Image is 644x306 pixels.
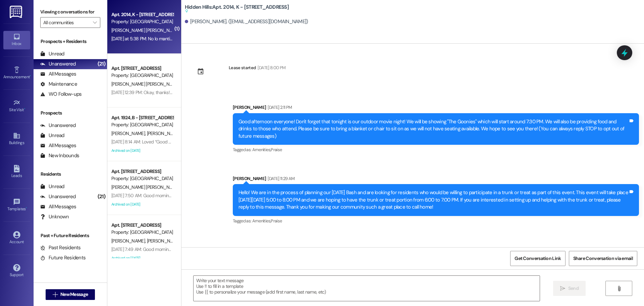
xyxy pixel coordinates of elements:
div: Past Residents [40,244,81,251]
span: [PERSON_NAME] [111,238,147,244]
div: Property: [GEOGRAPHIC_DATA] [111,175,173,182]
label: Viewing conversations for [40,7,100,17]
a: Leads [3,163,30,181]
div: Residents [34,171,107,178]
span: • [26,206,27,210]
div: [DATE] 12:27 PM [289,246,318,253]
div: (21) [96,191,107,202]
div: All Messages [40,203,76,210]
div: New Inbounds [40,152,79,159]
div: [PERSON_NAME] [233,104,639,113]
span: [PERSON_NAME] [PERSON_NAME] [111,184,181,190]
div: Prospects [34,110,107,117]
i:  [93,20,97,25]
span: • [24,106,25,111]
div: [DATE] at 5:38 PM: No lo mantiene fresco quisiera que pusieran otro equipo de ventana [111,36,281,42]
input: All communities [43,17,90,28]
span: Amenities , [252,218,271,224]
a: Account [3,229,30,247]
div: Prospects + Residents [34,38,107,45]
span: Share Conversation via email [573,255,633,262]
div: [PERSON_NAME]. ([EMAIL_ADDRESS][DOMAIN_NAME]) [185,18,308,25]
span: [PERSON_NAME] [PERSON_NAME] [111,81,179,87]
div: Good afternoon everyone! Don't forget that tonight is our outdoor movie night! We will be showing... [238,118,628,140]
span: [PERSON_NAME] [PERSON_NAME] [111,27,179,33]
div: Apt. [STREET_ADDRESS] [111,168,173,175]
span: [PERSON_NAME] [111,130,147,136]
img: ResiDesk Logo [10,6,23,18]
div: Apt. 2014, K - [STREET_ADDRESS] [111,11,173,18]
span: Amenities , [252,147,271,152]
div: Apt. [STREET_ADDRESS] [111,65,173,72]
span: Praise [271,218,282,224]
div: Property: [GEOGRAPHIC_DATA] [111,18,173,25]
div: Past + Future Residents [34,232,107,239]
a: Inbox [3,31,30,49]
div: [DATE] 11:29 AM [266,175,294,182]
div: Unanswered [40,193,76,200]
div: Unread [40,183,64,190]
div: (21) [96,59,107,69]
button: New Message [46,289,95,300]
button: Share Conversation via email [569,251,637,266]
span: Praise [271,147,282,152]
div: Hello! We are in the process of planning our [DATE] Bash and are looking for residents who would ... [238,189,628,211]
i:  [616,286,622,291]
div: Future Residents [40,254,86,261]
div: WO Follow-ups [40,91,82,98]
div: Archived on [DATE] [111,146,174,155]
div: Unread [40,132,64,139]
div: Tagged as: [233,145,639,155]
div: Tagged as: [233,216,639,226]
a: Site Visit • [3,97,30,115]
button: Send [553,281,586,296]
div: Residesk Automated Survey [233,246,639,255]
div: Unknown [40,213,69,220]
div: [DATE] 12:39 PM: Okay, thanks! Have a good day too [111,89,212,95]
a: Buildings [3,130,30,148]
div: Property: [GEOGRAPHIC_DATA] [111,121,173,128]
span: [PERSON_NAME] [147,238,180,244]
div: [DATE] 8:00 PM [256,64,285,71]
a: Templates • [3,196,30,214]
span: • [30,74,31,78]
div: Unread [40,50,64,57]
span: Get Conversation Link [515,255,561,262]
div: [PERSON_NAME] [233,175,639,184]
i:  [560,286,565,291]
div: All Messages [40,142,76,149]
span: [PERSON_NAME] [147,130,180,136]
div: Unanswered [40,122,76,129]
div: [DATE] 2:11 PM [266,104,292,111]
a: Support [3,262,30,280]
div: All Messages [40,71,76,78]
div: Lease started [229,64,256,71]
div: Apt. 1924, B - [STREET_ADDRESS] [111,114,173,121]
span: Send [568,285,579,292]
div: Archived on [DATE] [111,254,174,262]
i:  [53,292,58,297]
b: Hidden Hills: Apt. 2014, K - [STREET_ADDRESS] [185,4,289,15]
span: New Message [60,291,88,298]
div: Apt. [STREET_ADDRESS] [111,222,173,229]
div: Property: [GEOGRAPHIC_DATA] [111,72,173,79]
div: Unanswered [40,60,76,68]
div: Maintenance [40,81,77,88]
div: Property: [GEOGRAPHIC_DATA] [111,229,173,236]
div: Archived on [DATE] [111,200,174,209]
button: Get Conversation Link [510,251,565,266]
